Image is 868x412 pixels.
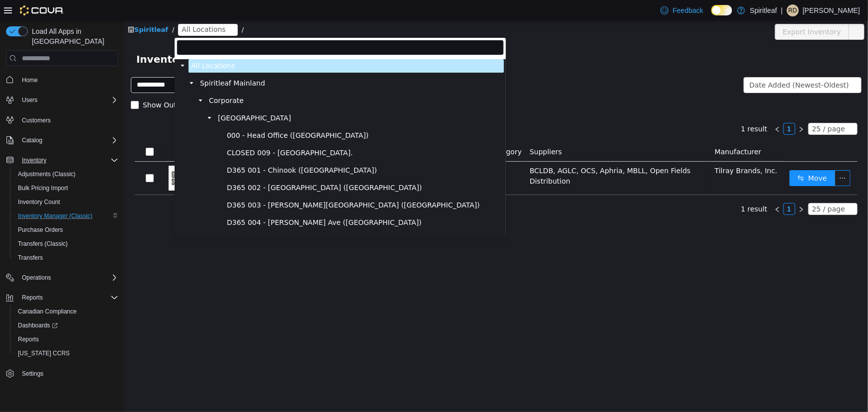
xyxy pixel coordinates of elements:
span: Inventory Manager (Classic) [18,212,93,220]
a: Dashboards [10,318,122,332]
span: Washington CCRS [14,347,118,359]
button: Home [2,72,122,87]
span: Spiritleaf Mainland [76,59,141,67]
button: Adjustments (Classic) [10,167,122,181]
p: Spiritleaf [750,4,777,16]
span: Transfers (Classic) [14,238,118,250]
p: | [781,4,783,16]
span: Adjustments (Classic) [14,168,118,180]
span: Settings [22,370,43,378]
li: 1 result [617,103,643,114]
span: Dashboards [14,319,118,331]
span: Transfers [18,254,43,262]
button: Catalog [2,133,122,147]
span: Load All Apps in [GEOGRAPHIC_DATA] [28,26,118,46]
i: icon: caret-down [74,78,79,83]
span: Home [22,76,38,84]
span: Show Out of Stock [14,81,87,89]
button: Settings [2,366,122,381]
a: Inventory Count [14,196,64,208]
button: Transfers (Classic) [10,237,122,251]
button: icon: ellipsis [724,3,740,19]
input: filter select [52,19,380,35]
span: Spiritleaf Mainland [73,56,380,70]
i: icon: left [650,186,656,192]
button: Operations [2,271,122,285]
span: All Locations [57,3,101,14]
span: / [48,5,50,13]
a: Dashboards [14,319,62,331]
a: Inventory Manager (Classic) [14,210,96,222]
div: 25 / page [688,103,721,114]
span: D365 001 - Chinook ([GEOGRAPHIC_DATA]) [102,146,253,154]
span: Catalog [22,136,42,144]
span: Bulk Pricing Import [18,184,68,192]
span: [GEOGRAPHIC_DATA] [94,94,167,102]
i: icon: down [723,186,729,193]
span: 000 - Head Office (Calgary) [100,108,380,122]
a: Canadian Compliance [14,306,81,317]
span: D365 002 - [GEOGRAPHIC_DATA] ([GEOGRAPHIC_DATA]) [102,163,297,171]
li: 1 [659,103,671,114]
button: icon: ellipsis [710,150,726,166]
span: D365 003 - Parsons Place (Edmonton) [100,178,380,192]
i: icon: left [650,106,656,112]
button: Bulk Pricing Import [10,181,122,195]
span: Inventory [22,156,46,164]
span: D365 005 - [PERSON_NAME] ([GEOGRAPHIC_DATA][PERSON_NAME]) [102,215,340,223]
a: Purchase Orders [14,224,67,236]
input: Dark Mode [711,5,732,15]
span: Reports [18,292,118,304]
span: Bulk Pricing Import [14,182,118,194]
span: Reports [22,294,43,302]
a: 1 [660,183,671,194]
span: Transfers [14,252,118,264]
i: icon: close-circle [103,6,109,12]
span: Home [18,73,118,86]
div: Date Added (Newest-Oldest) [625,57,725,72]
span: CLOSED 009 - [GEOGRAPHIC_DATA]. [102,128,228,136]
button: Reports [2,291,122,305]
button: Inventory [2,153,122,167]
li: Next Page [671,103,683,114]
li: Next Page [671,183,683,195]
button: Purchase Orders [10,223,122,237]
span: Inventory Count [14,196,118,208]
span: Canadian Compliance [18,308,77,315]
div: Ravi D [787,4,799,16]
span: Corporate [82,74,380,87]
img: Good Supply THC 30:0 Oil - 30mL hero shot [44,145,69,170]
span: All Locations [64,39,380,52]
span: Operations [18,272,118,284]
li: 1 result [617,183,643,195]
a: Transfers [14,252,47,264]
a: Customers [18,114,55,126]
span: Catalog [18,134,118,146]
span: D365 004 - [PERSON_NAME] Ave ([GEOGRAPHIC_DATA]) [102,198,297,206]
button: Customers [2,113,122,127]
button: [US_STATE] CCRS [10,346,122,360]
button: Reports [18,292,47,304]
a: Home [18,74,42,86]
button: Users [2,93,122,107]
a: Feedback [657,0,707,20]
span: Users [18,94,118,106]
i: icon: right [674,106,680,112]
span: Category [366,127,397,135]
a: 1 [660,103,671,114]
span: Alberta [91,91,380,104]
a: icon: shopSpiritleaf [3,5,44,13]
span: Inventory Manager [12,31,125,47]
a: Reports [14,333,43,345]
span: RD [788,4,797,16]
li: Previous Page [647,103,659,114]
span: Reports [14,333,118,345]
div: 25 / page [688,183,721,194]
li: Previous Page [647,183,659,195]
i: icon: caret-down [83,95,88,100]
span: Purchase Orders [18,226,63,234]
button: Operations [18,272,55,284]
i: icon: down [103,6,109,13]
span: D365 001 - Chinook (Calgary) [100,143,380,157]
button: Inventory Manager (Classic) [10,209,122,223]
